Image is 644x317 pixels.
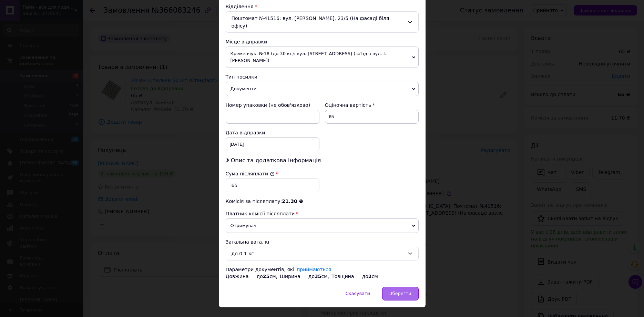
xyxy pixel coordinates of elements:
span: Зберегти [389,291,411,296]
div: Оціночна вартість [325,102,419,109]
div: Поштомат №41516: вул. [PERSON_NAME], 23/5 (На фасаді біля офісу) [226,11,419,33]
span: 25 [263,274,269,279]
div: Дата відправки [226,129,319,136]
span: 2 [368,274,372,279]
label: Сума післяплати [226,171,275,176]
div: Номер упаковки (не обов'язково) [226,102,319,109]
span: 21.30 ₴ [282,198,303,204]
div: Відділення [226,3,419,10]
span: 35 [315,274,321,279]
span: Кременчук: №18 (до 30 кг): вул. [STREET_ADDRESS] (заїзд з вул. І. [PERSON_NAME]) [226,47,419,68]
div: Параметри документів, які Довжина — до см, Ширина — до см, Товщина — до см [226,266,419,280]
span: Платник комісії післяплати [226,211,295,216]
span: Скасувати [346,291,370,296]
div: Комісія за післяплату: [226,198,419,205]
div: Загальна вага, кг [226,238,419,245]
div: до 0.1 кг [232,250,405,257]
span: Документи [226,82,419,96]
span: Тип посилки [226,74,257,80]
span: Отримувач [226,218,419,233]
span: Опис та додаткова інформація [231,157,321,164]
span: Місце відправки [226,39,267,44]
a: приймаються [297,267,331,272]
